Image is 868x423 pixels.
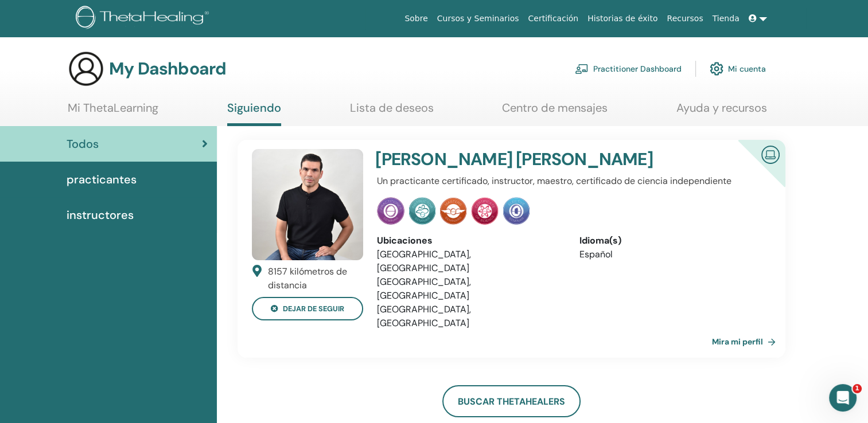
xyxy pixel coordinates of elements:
[377,248,562,275] li: [GEOGRAPHIC_DATA], [GEOGRAPHIC_DATA]
[67,171,137,188] span: practicantes
[76,6,213,32] img: logo.png
[710,59,723,79] img: cog.svg
[583,8,662,29] a: Historias de éxito
[523,8,583,29] a: Certificación
[575,56,682,81] a: Practitioner Dashboard
[377,234,562,248] div: Ubicaciones
[67,206,134,224] span: instructores
[676,101,767,123] a: Ayuda y recursos
[442,385,581,417] a: Buscar ThetaHealers
[433,8,524,29] a: Cursos y Seminarios
[377,174,764,188] p: Un practicante certificado, instructor, maestro, certificado de ciencia independiente
[67,135,99,152] span: Todos
[400,8,432,29] a: Sobre
[662,8,707,29] a: Recursos
[719,140,785,206] div: Instructor en línea certificado
[712,330,780,353] a: Mira mi perfil
[109,58,226,79] h3: My Dashboard
[829,384,857,412] iframe: Intercom live chat
[252,297,363,320] button: dejar de seguir
[757,141,784,167] img: Instructor en línea certificado
[575,64,589,74] img: chalkboard-teacher.svg
[579,234,764,248] div: Idioma(s)
[268,265,364,292] div: 8157 kilómetros de distancia
[375,149,698,170] h4: [PERSON_NAME] [PERSON_NAME]
[68,50,104,87] img: generic-user-icon.jpg
[853,384,862,393] span: 1
[252,149,363,260] img: default.jpg
[579,248,764,261] li: Español
[227,101,281,126] a: Siguiendo
[350,101,434,123] a: Lista de deseos
[710,56,766,81] a: Mi cuenta
[708,8,744,29] a: Tienda
[502,101,608,123] a: Centro de mensajes
[377,275,562,303] li: [GEOGRAPHIC_DATA], [GEOGRAPHIC_DATA]
[377,303,562,330] li: [GEOGRAPHIC_DATA], [GEOGRAPHIC_DATA]
[68,101,158,123] a: Mi ThetaLearning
